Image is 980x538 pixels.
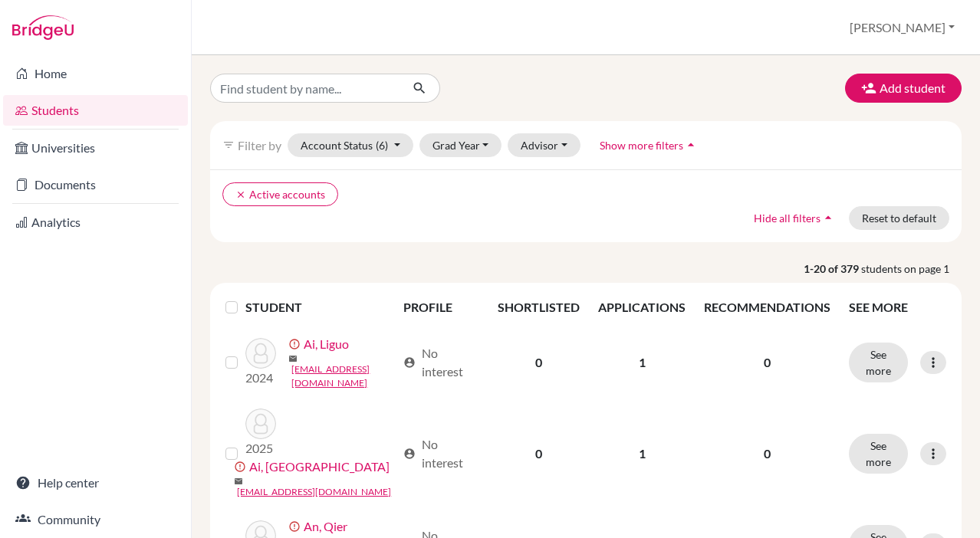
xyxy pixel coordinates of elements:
[234,461,249,473] span: error_outline
[849,206,949,230] button: Reset to default
[3,133,188,163] a: Universities
[419,133,502,157] button: Grad Year
[222,182,338,206] button: clearActive accounts
[488,399,589,508] td: 0
[843,13,962,42] button: [PERSON_NAME]
[488,326,589,399] td: 0
[508,133,580,157] button: Advisor
[3,169,188,200] a: Documents
[288,338,304,350] span: error_outline
[600,139,683,152] span: Show more filters
[403,344,479,381] div: No interest
[821,210,836,225] i: arrow_drop_up
[704,353,830,372] p: 0
[304,335,349,353] a: Ai, Liguo
[3,467,188,498] a: Help center
[695,289,840,326] th: RECOMMENDATIONS
[488,289,589,326] th: SHORTLISTED
[849,434,908,474] button: See more
[238,138,281,153] span: Filter by
[394,289,488,326] th: PROFILE
[3,95,188,126] a: Students
[245,338,276,369] img: Ai, Liguo
[245,289,394,326] th: STUDENT
[589,326,695,399] td: 1
[235,189,246,200] i: clear
[589,289,695,326] th: APPLICATIONS
[288,354,298,363] span: mail
[403,435,479,472] div: No interest
[291,362,396,390] a: [EMAIL_ADDRESS][DOMAIN_NAME]
[403,356,416,369] span: account_circle
[12,15,74,40] img: Bridge-U
[304,517,347,536] a: An, Qier
[849,343,908,382] button: See more
[589,399,695,508] td: 1
[222,139,235,151] i: filter_list
[741,206,849,230] button: Hide all filtersarrow_drop_up
[3,504,188,535] a: Community
[376,139,388,152] span: (6)
[845,74,962,103] button: Add student
[587,133,712,157] button: Show more filtersarrow_drop_up
[245,439,276,458] p: 2025
[683,137,699,153] i: arrow_drop_up
[861,261,962,277] span: students on page 1
[3,207,188,238] a: Analytics
[234,477,243,486] span: mail
[288,520,304,533] span: error_outline
[210,74,400,103] input: Find student by name...
[3,58,188,89] a: Home
[245,369,276,387] p: 2024
[704,445,830,463] p: 0
[288,133,413,157] button: Account Status(6)
[237,485,391,499] a: [EMAIL_ADDRESS][DOMAIN_NAME]
[403,448,416,460] span: account_circle
[754,212,821,225] span: Hide all filters
[804,261,861,277] strong: 1-20 of 379
[840,289,955,326] th: SEE MORE
[249,458,390,476] a: Ai, [GEOGRAPHIC_DATA]
[245,408,276,439] img: Ai, Yancheng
